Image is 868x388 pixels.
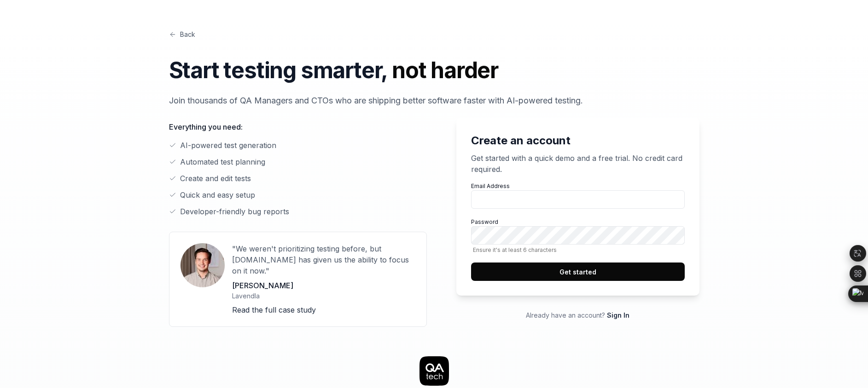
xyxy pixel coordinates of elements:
li: Automated test planning [169,156,427,167]
li: AI-powered test generation [169,140,427,151]
label: Password [471,218,685,253]
p: "We weren't prioritizing testing before, but [DOMAIN_NAME] has given us the ability to focus on i... [232,243,415,276]
p: Get started with a quick demo and a free trial. No credit card required. [471,153,685,175]
label: Email Address [471,182,685,209]
p: [PERSON_NAME] [232,280,415,291]
p: Join thousands of QA Managers and CTOs who are shipping better software faster with AI-powered te... [169,94,699,107]
h1: Start testing smarter, [169,54,699,87]
a: Read the full case study [232,305,316,314]
input: Email Address [471,190,685,209]
input: PasswordEnsure it's at least 6 characters [471,226,685,245]
p: Already have an account? [456,310,699,320]
li: Create and edit tests [169,173,427,184]
button: Get started [471,262,685,281]
a: Back [169,29,195,39]
span: Ensure it's at least 6 characters [471,246,685,253]
p: Everything you need: [169,121,427,132]
img: User avatar [181,243,225,287]
p: Lavendla [232,291,415,301]
a: Sign In [607,311,629,319]
h2: Create an account [471,132,685,149]
li: Quick and easy setup [169,189,427,200]
span: not harder [392,57,498,84]
li: Developer-friendly bug reports [169,206,427,217]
